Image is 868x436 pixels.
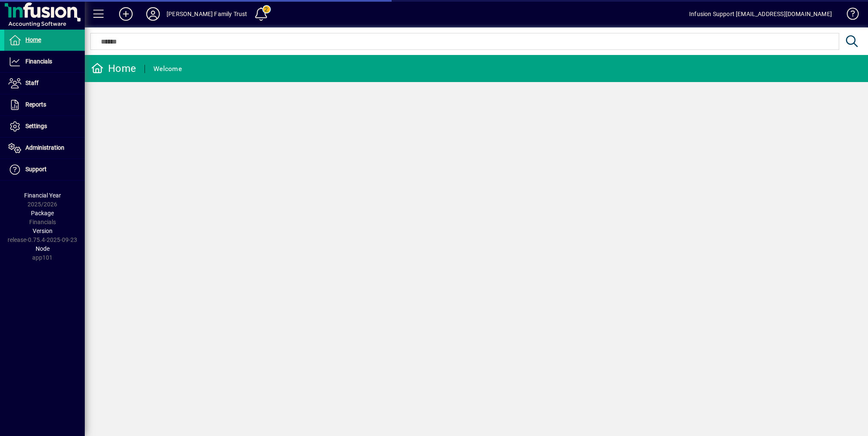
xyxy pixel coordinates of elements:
[25,123,47,129] span: Settings
[4,94,85,115] a: Reports
[25,80,39,86] span: Staff
[4,137,85,159] a: Administration
[36,245,50,252] span: Node
[139,6,167,22] button: Profile
[25,101,46,108] span: Reports
[33,228,53,234] span: Version
[840,2,857,29] a: Knowledge Base
[31,210,54,217] span: Package
[25,36,41,43] span: Home
[112,6,139,22] button: Add
[25,166,47,173] span: Support
[4,51,85,72] a: Financials
[167,7,248,21] div: [PERSON_NAME] Family Trust
[4,116,85,137] a: Settings
[91,62,136,75] div: Home
[153,62,182,76] div: Welcome
[25,144,64,151] span: Administration
[4,159,85,180] a: Support
[24,192,61,199] span: Financial Year
[4,73,85,94] a: Staff
[25,58,52,65] span: Financials
[689,7,832,21] div: Infusion Support [EMAIL_ADDRESS][DOMAIN_NAME]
